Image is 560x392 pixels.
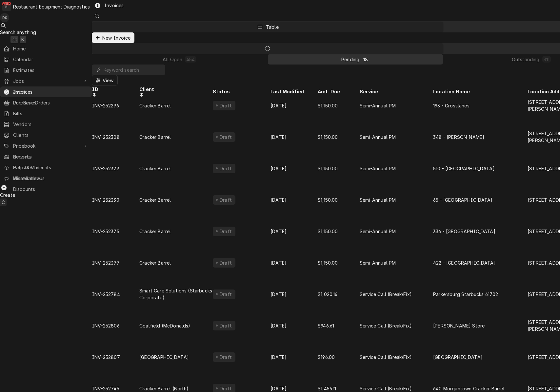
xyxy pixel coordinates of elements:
div: Cracker Barrel [139,165,212,172]
div: 336 - [GEOGRAPHIC_DATA] [433,228,527,235]
div: Service [360,88,432,95]
span: C [2,199,5,206]
div: INV-252399 [92,259,139,266]
div: $1,150.00 [318,228,359,235]
button: View [92,75,118,85]
div: Restaurant Equipment Diagnostics's Avatar [2,2,11,11]
div: INV-252807 [92,354,139,361]
div: Location Name [433,88,527,95]
div: Parkersburg Starbucks 61702 [433,291,527,298]
span: Help Center [13,164,88,171]
div: [DATE] [270,354,317,361]
div: [DATE] [270,196,317,203]
div: INV-252308 [92,134,139,140]
div: Status [213,88,270,95]
div: [DATE] [270,259,317,266]
span: Discounts [13,186,89,193]
div: Last Modified [270,88,317,95]
div: [DATE] [270,322,317,329]
div: All Open [163,56,182,63]
div: [DATE] [270,165,317,172]
div: Amt. Due [318,88,359,95]
div: Pending [341,56,359,63]
div: 65 - [GEOGRAPHIC_DATA] [433,196,527,203]
div: [GEOGRAPHIC_DATA] [139,354,212,361]
div: $1,150.00 [318,259,359,266]
div: [GEOGRAPHIC_DATA] [433,354,527,361]
div: 640 Morgantown Cracker Barrel [433,385,527,392]
div: Table [266,24,279,30]
div: Draft [219,196,233,203]
div: INV-252375 [92,228,139,235]
span: New Invoice [101,34,132,41]
div: INV-252806 [92,322,139,329]
span: Pricebook [13,142,79,149]
div: $1,150.00 [318,102,359,109]
div: Client [139,86,212,97]
div: [DATE] [270,102,317,109]
div: Draft [219,165,233,172]
div: Draft [219,259,233,266]
div: [DATE] [270,385,317,392]
div: Outstanding [512,56,540,63]
div: Draft [219,322,233,329]
span: Calendar [13,56,89,63]
div: Service Call (Break/Fix) [360,322,432,329]
div: INV-252784 [92,291,139,298]
div: 311 [544,56,550,63]
input: Keyword search [104,65,162,75]
div: Semi-Annual PM [360,196,432,203]
div: Draft [219,102,233,109]
div: INV-252745 [92,385,139,392]
div: Cracker Barrel [139,259,212,266]
span: What's New [13,175,88,182]
div: Service Call (Break/Fix) [360,385,432,392]
div: Restaurant Equipment Diagnostics [13,3,90,10]
span: View [101,77,115,84]
div: $196.00 [318,354,359,361]
div: $1,456.11 [318,385,359,392]
div: Draft [219,385,233,392]
button: New Invoice [92,32,134,43]
div: Service Call (Break/Fix) [360,291,432,298]
div: [PERSON_NAME] Store [433,322,527,329]
div: Smart Care Solutions (Starbucks Corporate) [139,287,212,301]
div: $1,150.00 [318,134,359,140]
div: 510 - [GEOGRAPHIC_DATA] [433,165,527,172]
span: Jobs [13,78,79,84]
div: INV-252330 [92,196,139,203]
span: Vendors [13,121,89,128]
button: Open search [92,11,102,21]
span: Bills [13,110,89,117]
div: Cracker Barrel (North) [139,385,212,392]
div: Semi-Annual PM [360,259,432,266]
div: 348 - [PERSON_NAME] [433,134,527,140]
span: K [21,36,24,43]
div: Cracker Barrel [139,102,212,109]
div: Draft [219,134,233,140]
div: Draft [219,228,233,235]
div: [DATE] [270,134,317,140]
div: $1,020.16 [318,291,359,298]
div: Draft [219,291,233,298]
div: 454 [186,56,195,63]
div: Cracker Barrel [139,134,212,140]
div: ID [92,86,139,97]
div: Service Call (Break/Fix) [360,354,432,361]
div: Semi-Annual PM [360,165,432,172]
div: 18 [363,56,368,63]
div: [DATE] [270,228,317,235]
div: Cracker Barrel [139,228,212,235]
div: Draft [219,354,233,361]
div: INV-252329 [92,165,139,172]
div: INV-252296 [92,102,139,109]
div: Semi-Annual PM [360,102,432,109]
span: Home [13,45,89,52]
div: $1,150.00 [318,165,359,172]
span: Purchase Orders [13,99,89,106]
div: R [2,2,11,11]
span: Invoices [13,88,89,95]
span: Estimates [13,67,89,74]
div: 193 - Crosslanes [433,102,527,109]
span: Reports [13,153,89,160]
